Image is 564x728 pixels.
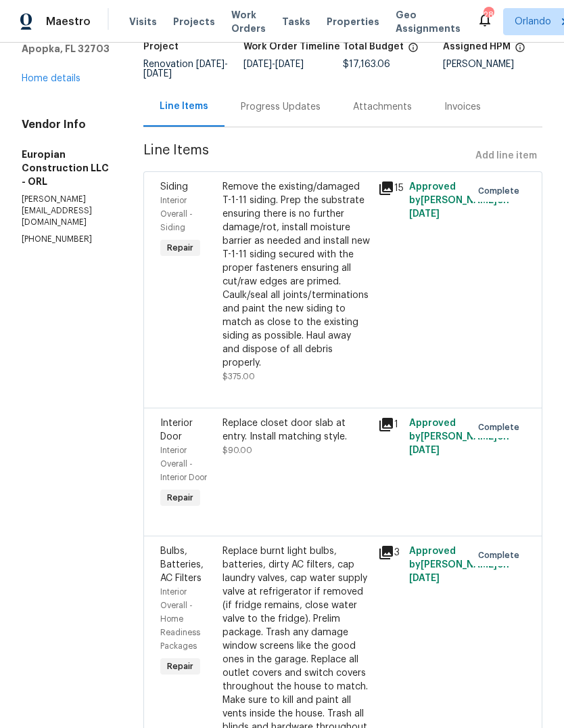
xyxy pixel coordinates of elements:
[282,17,310,26] span: Tasks
[515,15,551,28] span: Orlando
[443,42,511,51] h5: Assigned HPM
[484,8,493,22] div: 28
[478,549,525,562] span: Complete
[444,100,481,114] div: Invoices
[343,42,404,51] h5: Total Budget
[515,42,525,60] span: The hpm assigned to this work order.
[243,42,340,51] h5: Work Order Timeline
[231,8,266,35] span: Work Orders
[22,194,111,228] p: [PERSON_NAME][EMAIL_ADDRESS][DOMAIN_NAME]
[22,118,111,131] h4: Vendor Info
[162,491,199,505] span: Repair
[173,15,215,28] span: Projects
[222,446,252,454] span: $90.00
[353,100,412,114] div: Attachments
[162,241,199,255] span: Repair
[222,372,255,381] span: $375.00
[143,60,228,79] span: Renovation
[243,60,272,69] span: [DATE]
[478,184,525,198] span: Complete
[22,74,80,83] a: Home details
[162,660,199,673] span: Repair
[409,547,509,583] span: Approved by [PERSON_NAME] on
[275,60,304,69] span: [DATE]
[443,60,543,69] div: [PERSON_NAME]
[143,69,172,79] span: [DATE]
[222,180,370,370] div: Remove the existing/damaged T-1-11 siding. Prep the substrate ensuring there is no further damage...
[378,180,401,196] div: 15
[22,234,111,245] p: [PHONE_NUMBER]
[160,196,193,232] span: Interior Overall - Siding
[222,416,370,444] div: Replace closet door slab at entry. Install matching style.
[378,416,401,433] div: 1
[160,588,200,650] span: Interior Overall - Home Readiness Packages
[243,60,304,69] span: -
[46,15,91,28] span: Maestro
[160,100,208,113] div: Line Items
[378,544,401,561] div: 3
[143,42,179,51] h5: Project
[143,60,228,79] span: -
[409,182,509,219] span: Approved by [PERSON_NAME] on
[129,15,157,28] span: Visits
[409,419,509,455] span: Approved by [PERSON_NAME] on
[160,547,204,583] span: Bulbs, Batteries, AC Filters
[409,446,440,455] span: [DATE]
[409,209,440,219] span: [DATE]
[22,42,111,56] h5: Apopka, FL 32703
[478,421,525,434] span: Complete
[160,419,193,442] span: Interior Door
[408,42,419,60] span: The total cost of line items that have been proposed by Opendoor. This sum includes line items th...
[160,446,207,481] span: Interior Overall - Interior Door
[22,148,111,188] h5: Europian Construction LLC - ORL
[196,60,225,69] span: [DATE]
[241,100,321,114] div: Progress Updates
[343,60,390,69] span: $17,163.06
[396,8,461,35] span: Geo Assignments
[160,182,188,192] span: Siding
[143,144,470,169] span: Line Items
[327,15,379,28] span: Properties
[409,574,440,583] span: [DATE]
